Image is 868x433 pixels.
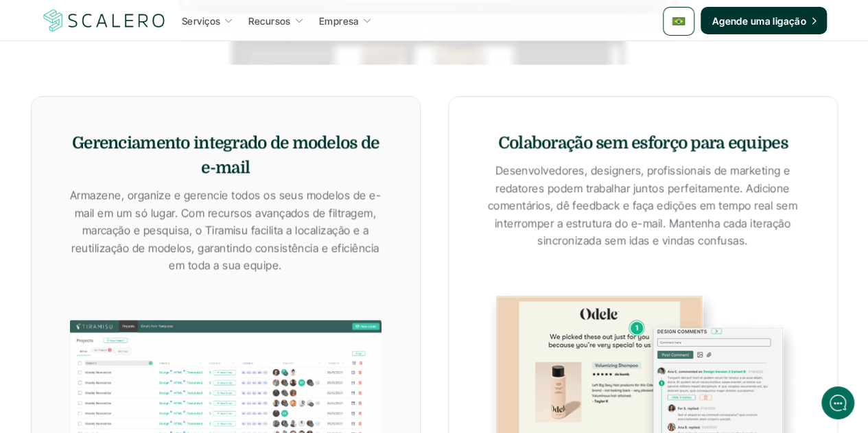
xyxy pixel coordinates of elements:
[821,386,854,419] iframe: gist-messenger-bubble-iframe
[497,133,787,152] strong: Colaboração sem esforço para equipes
[72,133,383,177] strong: Gerenciamento integrado de modelos de e-mail
[701,7,827,34] a: Agende uma ligação
[483,162,802,250] p: Desenvolvedores, designers, profissionais de marketing e redatores podem trabalhar juntos perfeit...
[89,190,165,201] span: New conversation
[21,67,254,89] h1: Hi! Welcome to [GEOGRAPHIC_DATA].
[115,344,174,353] span: We run on Gist
[248,14,290,28] p: Recursos
[66,187,385,274] p: Armazene, organize e gerencie todos os seus modelos de e-mail em um só lugar. Com recursos avança...
[319,14,359,28] p: Empresa
[182,14,220,28] p: Serviços
[21,182,253,209] button: New conversation
[712,14,806,28] p: Agende uma ligação
[672,14,685,28] img: 🇧🇷
[21,91,254,157] h2: Let us know if we can help with lifecycle marketing.
[41,8,167,34] img: Scalero company logotype
[41,8,167,33] a: Scalero company logotype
